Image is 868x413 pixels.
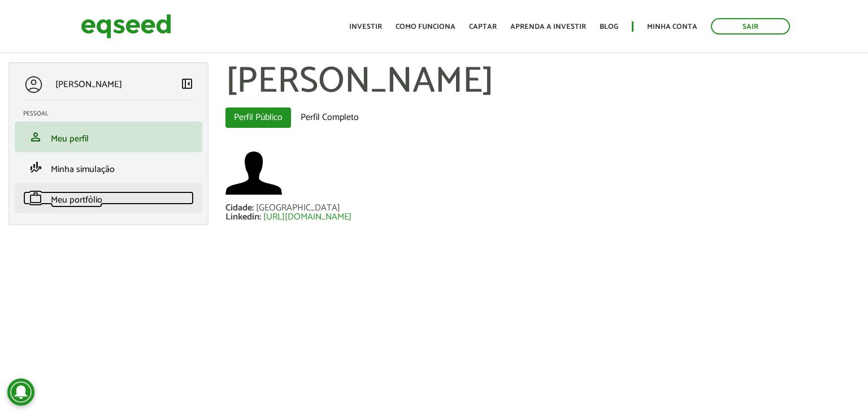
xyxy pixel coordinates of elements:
div: Linkedin [225,213,263,222]
span: Meu portfólio [51,192,102,208]
div: [GEOGRAPHIC_DATA] [256,204,340,213]
a: Ver perfil do usuário. [225,145,282,201]
a: Captar [469,23,497,31]
span: Meu perfil [51,131,89,147]
h2: Pessoal [23,110,202,117]
span: Minha simulação [51,162,115,177]
span: : [252,200,254,216]
img: Foto de Claudemir Gomes dos Santos [225,145,282,201]
span: : [259,209,261,225]
a: Como funciona [396,23,455,31]
img: EqSeed [81,11,171,41]
a: personMeu perfil [23,130,194,144]
a: workMeu portfólio [23,191,194,205]
div: Cidade [225,204,256,213]
a: Aprenda a investir [510,23,586,31]
a: Minha conta [647,23,697,31]
a: Perfil Público [225,107,291,128]
li: Meu portfólio [15,183,202,213]
a: Colapsar menu [180,77,194,93]
a: [URL][DOMAIN_NAME] [263,213,351,222]
a: Perfil Completo [292,107,367,128]
span: finance_mode [29,161,42,174]
a: Blog [600,23,618,31]
p: [PERSON_NAME] [55,79,122,90]
li: Minha simulação [15,152,202,183]
li: Meu perfil [15,122,202,152]
span: work [29,191,42,205]
h1: [PERSON_NAME] [225,62,860,102]
span: person [29,130,42,144]
a: Sair [711,18,790,35]
span: left_panel_close [180,77,194,91]
a: Investir [349,23,382,31]
a: finance_modeMinha simulação [23,161,194,174]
